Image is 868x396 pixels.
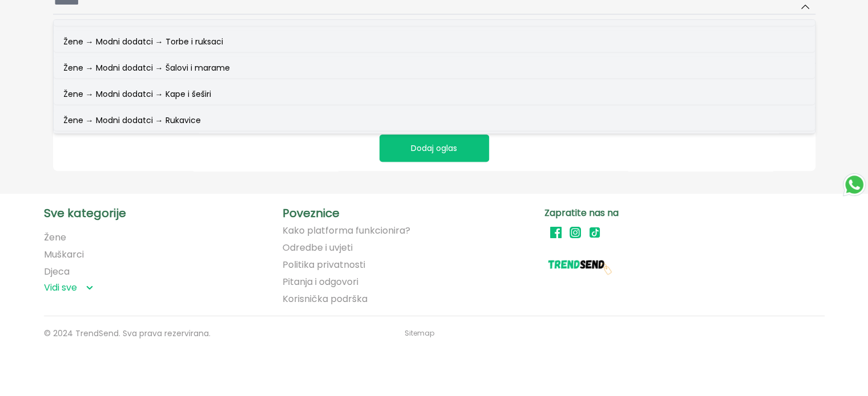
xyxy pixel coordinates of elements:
span: Žene → Modni dodatci → Torbe i ruksaci [63,35,223,47]
a: Korisnička podrška [282,294,368,304]
a: Sitemap [405,328,434,339]
a: Djeca [44,265,70,278]
img: logo [544,246,613,280]
a: Muškarci [44,248,84,261]
p: © 2024 TrendSend. Sva prava rezervirana. [44,328,398,338]
p: Sve kategorije [44,207,278,219]
span: Žene → Modni dodatci → Rukavice [63,114,201,125]
a: Odredbe i uvjeti [282,243,353,253]
p: Poveznice [282,207,540,219]
button: Dodaj oglas [380,134,489,162]
span: Vidi sve [44,282,77,293]
span: Žene → Modni dodatci → Šalovi i marame [63,62,230,73]
a: Pitanja i odgovori [282,277,358,287]
p: Zapratite nas na [544,207,802,219]
a: Žene [44,231,66,244]
a: Kako platforma funkcionira? [282,226,410,236]
button: Vidi sve [44,282,93,293]
a: Politika privatnosti [282,260,365,270]
span: Žene → Modni dodatci → Kape i šeširi [63,88,211,99]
